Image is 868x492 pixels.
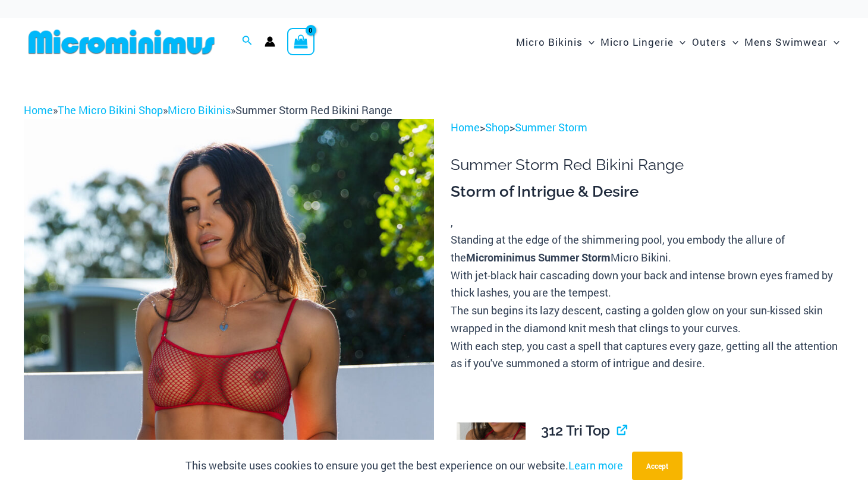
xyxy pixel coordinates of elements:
[597,24,688,60] a: Micro LingerieMenu ToggleMenu Toggle
[541,422,610,439] span: 312 Tri Top
[451,156,844,174] h1: Summer Storm Red Bikini Range
[185,457,623,475] p: This website uses cookies to ensure you get the best experience on our website.
[235,103,392,117] span: Summer Storm Red Bikini Range
[265,36,275,47] a: Account icon link
[466,250,611,264] b: Microminimus Summer Storm
[58,103,163,117] a: The Micro Bikini Shop
[287,28,315,55] a: View Shopping Cart, empty
[451,120,480,134] a: Home
[24,103,53,117] a: Home
[485,120,510,134] a: Shop
[692,27,727,57] span: Outers
[511,22,844,62] nav: Site Navigation
[741,24,842,60] a: Mens SwimwearMenu ToggleMenu Toggle
[451,182,844,202] h3: Storm of Intrigue & Desire
[727,27,738,57] span: Menu Toggle
[516,27,583,57] span: Micro Bikinis
[513,24,597,60] a: Micro BikinisMenu ToggleMenu Toggle
[242,34,253,49] a: Search icon link
[168,103,231,117] a: Micro Bikinis
[568,458,623,472] a: Learn more
[515,120,587,134] a: Summer Storm
[689,24,741,60] a: OutersMenu ToggleMenu Toggle
[674,27,685,57] span: Menu Toggle
[600,27,674,57] span: Micro Lingerie
[451,182,844,373] div: ,
[451,119,844,137] p: > >
[24,103,392,117] span: » » »
[583,27,595,57] span: Menu Toggle
[744,27,828,57] span: Mens Swimwear
[451,231,844,373] p: Standing at the edge of the shimmering pool, you embody the allure of the Micro Bikini. With jet-...
[828,27,839,57] span: Menu Toggle
[24,29,219,55] img: MM SHOP LOGO FLAT
[632,452,683,480] button: Accept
